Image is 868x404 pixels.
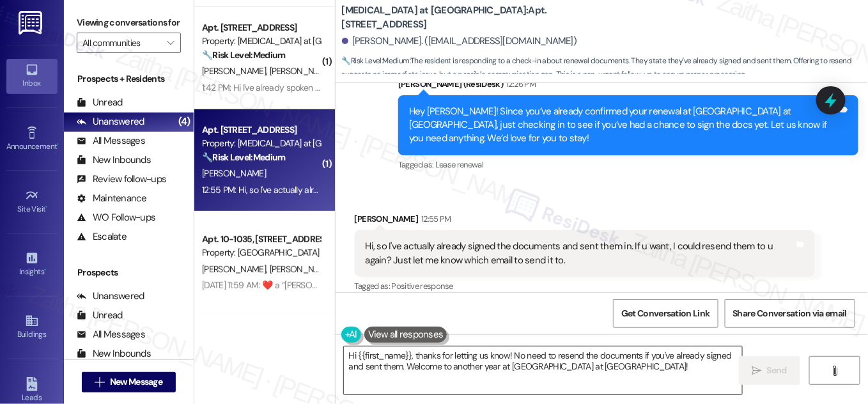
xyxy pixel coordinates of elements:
[725,299,855,328] button: Share Conversation via email
[830,366,839,376] i: 
[202,233,320,246] div: Apt. 10-1035, [STREET_ADDRESS]
[6,310,58,345] a: Buildings
[77,153,151,167] div: New Inbounds
[202,184,797,196] div: 12:55 PM: Hi, so I've actually already signed the documents and sent them in. If u want, I could ...
[733,307,847,320] span: Share Conversation via email
[202,263,270,275] span: [PERSON_NAME]
[767,364,787,377] span: Send
[19,11,45,35] img: ResiDesk Logo
[82,372,176,392] button: New Message
[409,105,838,146] div: Hey [PERSON_NAME]! Since you’ve already confirmed your renewal at [GEOGRAPHIC_DATA] at [GEOGRAPHI...
[269,65,333,77] span: [PERSON_NAME]
[366,240,794,267] div: Hi, so I've actually already signed the documents and sent them in. If u want, I could resend the...
[342,56,410,66] strong: 🔧 Risk Level: Medium
[77,13,181,33] label: Viewing conversations for
[392,281,453,291] span: Positive response
[77,115,144,128] div: Unanswered
[202,65,270,77] span: [PERSON_NAME]
[503,77,536,91] div: 12:26 PM
[739,356,801,385] button: Send
[202,82,452,93] div: 1:42 PM: Hi I've already spoken to someone at [GEOGRAPHIC_DATA]
[202,151,285,163] strong: 🔧 Risk Level: Medium
[6,247,58,282] a: Insights •
[77,328,145,341] div: All Messages
[77,290,144,303] div: Unanswered
[77,96,123,109] div: Unread
[167,38,174,48] i: 
[355,212,815,230] div: [PERSON_NAME]
[344,346,742,394] textarea: Hi {{first_name}}, thanks for letting us know! No need to resend the documents if you've already ...
[202,246,320,260] div: Property: [GEOGRAPHIC_DATA]
[77,173,166,186] div: Review follow-ups
[202,167,266,179] span: [PERSON_NAME]
[613,299,718,328] button: Get Conversation Link
[269,263,333,275] span: [PERSON_NAME]
[77,230,127,244] div: Escalate
[202,21,320,35] div: Apt. [STREET_ADDRESS]
[77,309,123,322] div: Unread
[621,307,709,320] span: Get Conversation Link
[202,137,320,150] div: Property: [MEDICAL_DATA] at [GEOGRAPHIC_DATA]
[57,140,59,149] span: •
[110,375,162,389] span: New Message
[64,266,194,279] div: Prospects
[398,77,858,95] div: [PERSON_NAME] (ResiDesk)
[342,35,577,48] div: [PERSON_NAME]. ([EMAIL_ADDRESS][DOMAIN_NAME])
[342,4,598,31] b: [MEDICAL_DATA] at [GEOGRAPHIC_DATA]: Apt. [STREET_ADDRESS]
[202,35,320,48] div: Property: [MEDICAL_DATA] at [GEOGRAPHIC_DATA]
[202,123,320,137] div: Apt. [STREET_ADDRESS]
[6,59,58,93] a: Inbox
[77,134,145,148] div: All Messages
[435,159,484,170] span: Lease renewal
[82,33,160,53] input: All communities
[175,112,194,132] div: (4)
[46,203,48,212] span: •
[418,212,451,226] div: 12:55 PM
[77,347,151,361] div: New Inbounds
[398,155,858,174] div: Tagged as:
[64,72,194,86] div: Prospects + Residents
[202,49,285,61] strong: 🔧 Risk Level: Medium
[77,192,147,205] div: Maintenance
[77,211,155,224] div: WO Follow-ups
[342,54,868,82] span: : The resident is responding to a check-in about renewal documents. They state they've already si...
[6,185,58,219] a: Site Visit •
[44,265,46,274] span: •
[95,377,105,387] i: 
[752,366,762,376] i: 
[355,277,815,295] div: Tagged as:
